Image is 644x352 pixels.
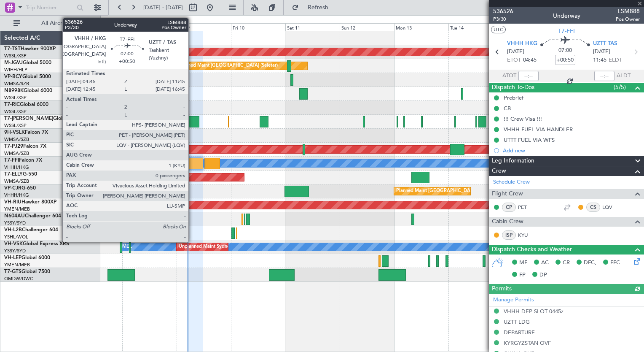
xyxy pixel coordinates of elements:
[4,81,29,87] a: WMSA/SZB
[4,164,29,171] a: VHHH/HKG
[340,23,394,31] div: Sun 12
[507,48,524,56] span: [DATE]
[4,262,30,268] a: YMEN/MEB
[122,241,132,253] div: MEL
[609,56,622,65] span: ELDT
[4,227,58,233] a: VH-L2BChallenger 604
[4,116,82,121] a: T7-[PERSON_NAME]Global 7500
[503,147,640,154] div: Add new
[177,23,231,31] div: Thu 9
[4,144,46,149] a: T7-PJ29Falcon 7X
[4,186,21,191] span: VP-CJR
[593,48,610,56] span: [DATE]
[394,23,448,31] div: Mon 13
[502,230,516,240] div: ISP
[541,259,549,267] span: AC
[507,56,521,65] span: ETOT
[4,74,51,79] a: VP-BCYGlobal 5000
[4,214,61,219] a: N604AUChallenger 604
[593,40,617,48] span: UZTT TAS
[179,60,278,72] div: Planned Maint [GEOGRAPHIC_DATA] (Seletar)
[4,241,23,246] span: VH-VSK
[396,185,537,198] div: Planned Maint [GEOGRAPHIC_DATA] ([GEOGRAPHIC_DATA] Intl)
[616,16,640,23] span: Pos Owner
[4,214,25,219] span: N604AU
[4,172,37,177] a: T7-ELLYG-550
[4,150,29,157] a: WMSA/SZB
[4,60,51,65] a: M-JGVJGlobal 5000
[563,259,570,267] span: CR
[507,40,537,48] span: VHHH HKG
[558,27,575,35] span: T7-FFI
[4,88,52,93] a: N8998KGlobal 6000
[4,178,29,184] a: WMSA/SZB
[4,102,20,107] span: T7-RIC
[4,74,22,79] span: VP-BCY
[492,217,523,227] span: Cabin Crew
[593,56,606,65] span: 11:45
[502,203,516,212] div: CP
[523,56,537,65] span: 04:45
[584,259,596,267] span: DFC,
[4,248,26,254] a: YSSY/SYD
[102,17,116,24] div: [DATE]
[617,72,631,80] span: ALDT
[4,122,27,129] a: WSSL/XSP
[231,23,285,31] div: Fri 10
[502,72,516,80] span: ATOT
[610,259,620,267] span: FFC
[4,60,23,65] span: M-JGVJ
[602,203,621,211] a: LQV
[448,23,503,31] div: Tue 14
[518,231,537,239] a: KYU
[4,172,23,177] span: T7-ELLY
[539,271,547,279] span: DP
[4,200,56,205] a: VH-RIUHawker 800XP
[4,158,19,163] span: T7-FFI
[492,83,534,92] span: Dispatch To-Dos
[4,234,28,240] a: YSHL/WOL
[504,115,542,122] div: !!! Crew Visa !!!
[285,23,340,31] div: Sat 11
[504,105,511,112] div: CB
[4,276,33,282] a: OMDW/DWC
[9,16,91,30] button: All Aircraft
[4,46,56,51] a: T7-TSTHawker 900XP
[4,95,27,101] a: WSSL/XSP
[492,166,506,176] span: Crew
[4,53,27,59] a: WSSL/XSP
[492,245,572,255] span: Dispatch Checks and Weather
[4,269,21,274] span: T7-GTS
[4,130,25,135] span: 9H-VSLK
[519,259,527,267] span: MF
[553,11,580,20] div: Underway
[493,16,513,23] span: P3/30
[492,156,534,166] span: Leg Information
[518,203,537,211] a: PET
[143,4,183,11] span: [DATE] - [DATE]
[4,200,21,205] span: VH-RIU
[4,241,69,246] a: VH-VSKGlobal Express XRS
[504,94,523,101] div: Prebrief
[558,46,572,55] span: 07:00
[492,189,523,199] span: Flight Crew
[4,108,27,115] a: WSSL/XSP
[504,136,555,144] div: UTTT FUEL VIA WFS
[4,102,48,107] a: T7-RICGlobal 6000
[4,88,24,93] span: N8998K
[586,203,600,212] div: CS
[179,241,282,253] div: Unplanned Maint Sydney ([PERSON_NAME] Intl)
[616,7,640,16] span: LSM888
[493,178,530,187] a: Schedule Crew
[504,126,573,133] div: VHHH FUEL VIA HANDLER
[301,5,336,11] span: Refresh
[288,1,338,14] button: Refresh
[4,46,21,51] span: T7-TST
[124,87,223,100] div: Planned Maint [GEOGRAPHIC_DATA] (Seletar)
[22,20,89,26] span: All Aircraft
[491,26,506,33] button: UTC
[4,144,23,149] span: T7-PJ29
[4,158,42,163] a: T7-FFIFalcon 7X
[4,130,48,135] a: 9H-VSLKFalcon 7X
[4,116,53,121] span: T7-[PERSON_NAME]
